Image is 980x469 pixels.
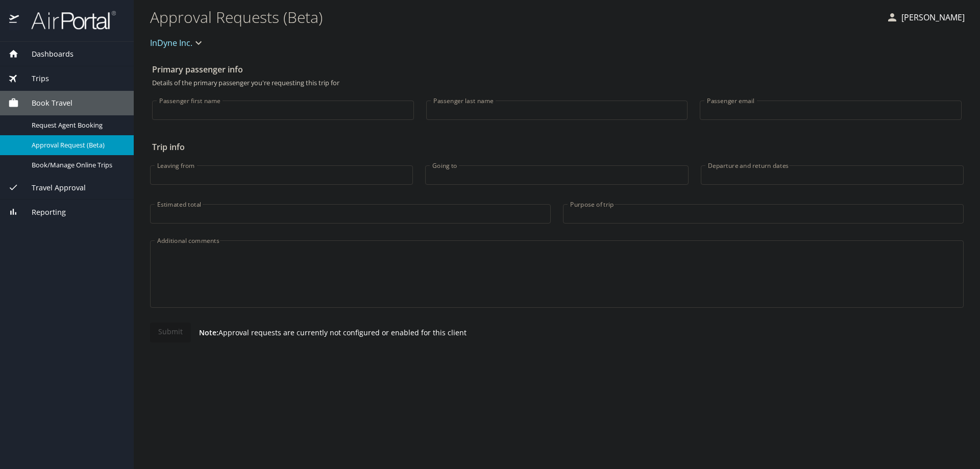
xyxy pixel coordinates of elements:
span: Request Agent Booking [32,120,121,130]
h1: Approval Requests (Beta) [150,1,878,33]
h2: Primary passenger info [152,61,962,78]
p: Details of the primary passenger you're requesting this trip for [152,80,962,86]
span: Book Travel [19,97,72,109]
button: InDyne Inc. [146,33,209,53]
span: Book/Manage Online Trips [32,160,121,170]
img: icon-airportal.png [9,10,20,30]
img: airportal-logo.png [20,10,116,30]
span: Approval Request (Beta) [32,140,121,150]
h2: Trip info [152,139,962,155]
p: [PERSON_NAME] [898,11,965,23]
span: Travel Approval [19,182,86,193]
button: [PERSON_NAME] [882,8,969,27]
strong: Note: [199,328,218,337]
p: Approval requests are currently not configured or enabled for this client [191,327,467,338]
span: Dashboards [19,48,73,60]
span: InDyne Inc. [150,36,192,50]
span: Trips [19,73,49,84]
span: Reporting [19,207,66,218]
